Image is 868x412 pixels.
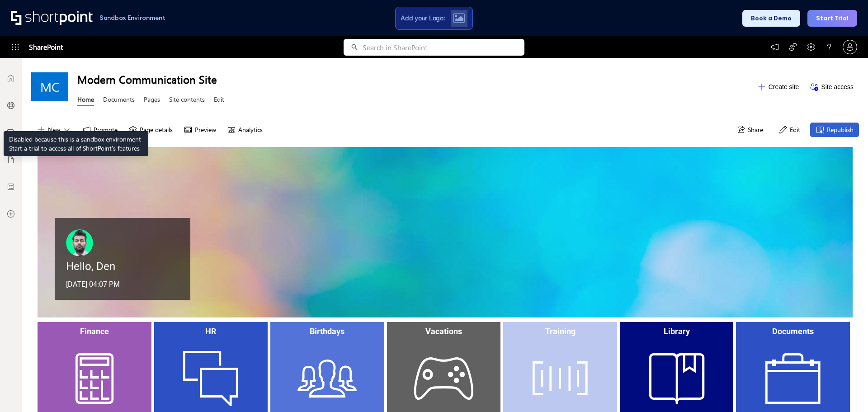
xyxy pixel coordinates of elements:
a: Home [77,95,94,106]
button: Book a Demo [742,10,800,27]
button: Page details [123,123,178,137]
div: Disabled because this is a sandbox environment Start a trial to access all of ShortPoint's features [4,131,148,156]
div: Birthdays [273,327,382,336]
div: HR [156,327,266,336]
h1: Modern Communication Site [77,72,752,86]
div: [DATE] 04:07 PM [66,280,120,289]
span: Add your Logo: [401,14,445,22]
button: Promote [77,123,123,137]
button: Share [731,123,769,137]
a: Site contents [169,95,205,106]
button: Start Trial [807,10,857,27]
button: Analytics [222,123,268,137]
button: Edit [773,123,806,137]
a: Edit [214,95,224,106]
button: Create site [752,80,805,94]
span: SharePoint [29,36,63,58]
button: Site access [804,80,859,94]
span: MC [40,80,59,94]
div: Library [622,327,731,336]
button: Republish [810,123,859,137]
div: Vacations [389,327,499,336]
span: Hello, Den [66,260,115,273]
div: Finance [40,327,149,336]
div: Training [505,327,615,336]
img: Upload logo [453,13,465,23]
iframe: Chat Widget [705,307,868,412]
a: Documents [103,95,135,106]
a: Pages [144,95,160,106]
button: Preview [178,123,222,137]
button: New [31,123,77,137]
h1: Sandbox Environment [99,15,165,20]
input: Search in SharePoint [363,39,524,56]
div: Widget de chat [705,307,868,412]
